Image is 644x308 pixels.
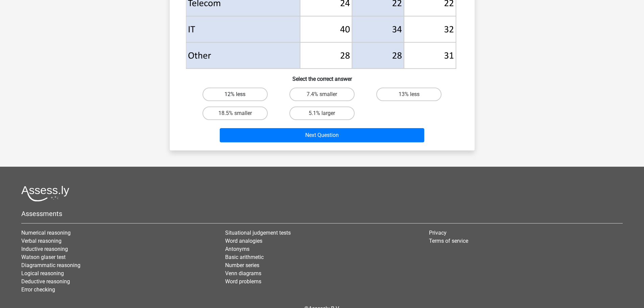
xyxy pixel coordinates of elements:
[225,238,262,244] a: Word analogies
[181,70,464,82] h6: Select the correct answer
[21,230,71,236] a: Numerical reasoning
[21,246,68,252] a: Inductive reasoning
[225,246,249,252] a: Antonyms
[21,238,62,244] a: Verbal reasoning
[429,230,447,236] a: Privacy
[21,286,55,293] a: Error checking
[21,278,70,285] a: Deductive reasoning
[202,106,268,120] label: 18.5% smaller
[289,88,355,101] label: 7.4% smaller
[21,186,69,202] img: Assessly logo
[225,254,264,260] a: Basic arithmetic
[21,210,623,218] h5: Assessments
[202,88,268,101] label: 12% less
[225,270,261,277] a: Venn diagrams
[429,238,468,244] a: Terms of service
[376,88,442,101] label: 13% less
[21,270,64,277] a: Logical reasoning
[225,262,259,268] a: Number series
[225,278,261,285] a: Word problems
[225,230,291,236] a: Situational judgement tests
[289,106,355,120] label: 5.1% larger
[220,128,424,142] button: Next Question
[21,262,80,268] a: Diagrammatic reasoning
[21,254,66,260] a: Watson glaser test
